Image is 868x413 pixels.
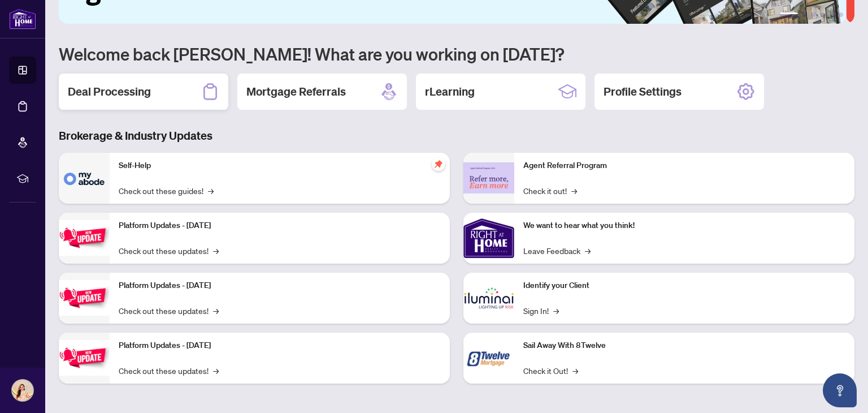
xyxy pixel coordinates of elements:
p: Sail Away With 8Twelve [523,339,845,352]
p: We want to hear what you think! [523,220,845,232]
button: 3 [811,12,816,17]
button: Open asap [823,373,857,407]
a: Check out these guides!→ [119,184,214,197]
button: 2 [802,12,807,17]
span: → [213,304,219,317]
img: Self-Help [59,153,110,204]
button: 1 [780,12,798,17]
img: Platform Updates - June 23, 2025 [59,340,110,376]
img: Identify your Client [463,273,514,324]
a: Check it out!→ [523,184,577,197]
h3: Brokerage & Industry Updates [59,128,854,144]
a: Check it Out!→ [523,364,578,377]
span: → [571,184,577,197]
p: Platform Updates - [DATE] [119,279,441,292]
img: Agent Referral Program [463,162,514,193]
button: 5 [830,12,834,17]
h1: Welcome back [PERSON_NAME]! What are you working on [DATE]? [59,43,854,64]
p: Platform Updates - [DATE] [119,339,441,352]
p: Self-Help [119,160,441,172]
h2: rLearning [425,84,475,100]
img: Platform Updates - July 21, 2025 [59,220,110,256]
p: Identify your Client [523,279,845,292]
span: → [213,364,219,377]
button: 4 [821,12,825,17]
span: → [208,184,214,197]
a: Check out these updates!→ [119,364,219,377]
span: → [553,304,559,317]
a: Sign In!→ [523,304,559,317]
a: Check out these updates!→ [119,304,219,317]
a: Leave Feedback→ [523,244,591,257]
span: → [572,364,578,377]
a: Check out these updates!→ [119,244,219,257]
h2: Mortgage Referrals [246,84,346,100]
p: Agent Referral Program [523,160,845,172]
h2: Profile Settings [604,84,682,100]
img: Profile Icon [12,380,33,401]
img: logo [9,8,36,29]
span: → [213,244,219,257]
p: Platform Updates - [DATE] [119,220,441,232]
span: → [585,244,591,257]
img: We want to hear what you think! [463,213,514,264]
h2: Deal Processing [68,84,151,100]
button: 6 [839,12,843,17]
span: pushpin [432,157,445,171]
img: Sail Away With 8Twelve [463,333,514,384]
img: Platform Updates - July 8, 2025 [59,280,110,316]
